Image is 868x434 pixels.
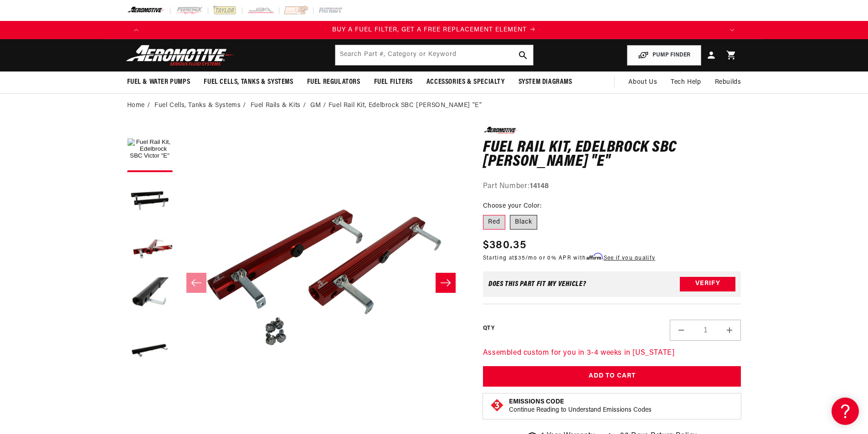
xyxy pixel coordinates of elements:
[483,181,741,193] div: Part Number:
[307,77,360,87] span: Fuel Regulators
[519,77,572,87] span: System Diagrams
[127,327,173,373] button: Load image 5 in gallery view
[509,398,564,405] strong: Emissions Code
[127,77,190,87] span: Fuel & Water Pumps
[671,77,701,87] span: Tech Help
[514,255,525,261] span: $35
[627,45,701,66] button: PUMP FINDER
[310,101,321,111] a: GM
[708,71,748,93] summary: Rebuilds
[204,77,293,87] span: Fuel Cells, Tanks & Systems
[510,215,537,230] label: Black
[420,71,512,93] summary: Accessories & Specialty
[127,101,145,111] a: Home
[483,141,741,169] h1: Fuel Rail Kit, Edelbrock SBC [PERSON_NAME] "E"
[715,77,741,87] span: Rebuilds
[374,77,413,87] span: Fuel Filters
[127,21,145,39] button: Translation missing: en.sections.announcements.previous_announcement
[123,45,237,66] img: Aeromotive
[604,255,655,261] a: See if you qualify - Learn more about Affirm Financing (opens in modal)
[488,281,586,288] div: Does This part fit My vehicle?
[127,277,173,322] button: Load image 4 in gallery view
[145,25,723,35] div: 2 of 4
[483,237,526,254] span: $380.35
[426,77,505,87] span: Accessories & Specialty
[127,177,173,222] button: Load image 2 in gallery view
[186,273,206,293] button: Slide left
[251,101,301,111] a: Fuel Rails & Kits
[120,71,197,93] summary: Fuel & Water Pumps
[680,277,735,291] button: Verify
[104,21,764,39] slideshow-component: Translation missing: en.sections.announcements.announcement_bar
[145,25,723,35] div: Announcement
[329,101,482,111] li: Fuel Rail Kit, Edelbrock SBC [PERSON_NAME] "E"
[154,101,248,111] li: Fuel Cells, Tanks & Systems
[509,406,652,414] p: Continue Reading to Understand Emissions Codes
[197,71,300,93] summary: Fuel Cells, Tanks & Systems
[483,325,494,332] label: QTY
[513,45,533,65] button: search button
[483,347,741,359] p: Assembled custom for you in 3-4 weeks in [US_STATE]
[490,398,504,413] img: Emissions code
[332,26,527,33] span: BUY A FUEL FILTER, GET A FREE REPLACEMENT ELEMENT
[300,71,367,93] summary: Fuel Regulators
[367,71,420,93] summary: Fuel Filters
[586,253,602,260] span: Affirm
[145,25,723,35] a: BUY A FUEL FILTER, GET A FREE REPLACEMENT ELEMENT
[483,254,655,262] p: Starting at /mo or 0% APR with .
[512,71,579,93] summary: System Diagrams
[483,201,542,211] legend: Choose your Color:
[335,45,533,65] input: Search by Part Number, Category or Keyword
[127,101,741,111] nav: breadcrumbs
[509,398,652,414] button: Emissions CodeContinue Reading to Understand Emissions Codes
[664,71,708,93] summary: Tech Help
[436,273,456,293] button: Slide right
[723,21,741,39] button: Translation missing: en.sections.announcements.next_announcement
[621,71,664,93] a: About Us
[127,227,173,272] button: Load image 3 in gallery view
[530,183,549,190] strong: 14148
[127,127,173,172] button: Load image 1 in gallery view
[483,366,741,387] button: Add to Cart
[628,79,657,86] span: About Us
[483,215,505,230] label: Red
